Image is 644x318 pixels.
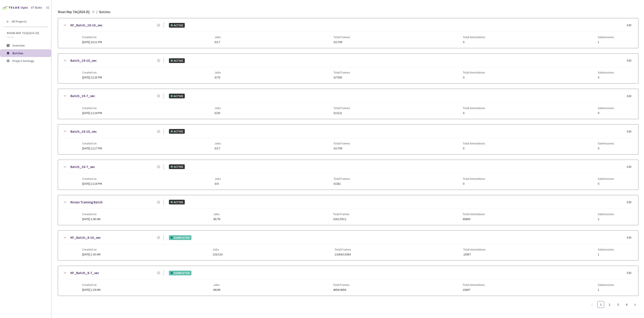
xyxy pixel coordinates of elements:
span: Total Annotations [463,142,485,145]
span: Submissions [598,177,614,180]
div: ACTIVE [169,164,185,169]
span: Submissions [598,142,614,145]
a: Batch_19-7_sec [70,93,95,99]
span: Total Frames [334,177,350,180]
span: Total Frames [333,283,350,286]
span: Created on [82,142,102,145]
span: 2 [598,217,614,221]
button: left [589,301,596,308]
span: 0/30 [215,111,221,115]
span: Total Annotations [463,106,485,110]
span: 0/1709 [334,40,350,44]
span: 0/17 [215,40,221,44]
button: right [632,301,638,308]
span: Total Frames [334,142,350,145]
span: Jobs [213,248,223,251]
span: 66/66 [213,288,220,291]
span: [DATE] 12:24 PM [82,111,102,115]
li: 3 [614,301,621,308]
div: Batch_18-7_secACTIVEEditCreated on[DATE] 12:16 PMJobs0/4Total Frames0/282Total Annotations0Submis... [58,160,638,190]
span: Created on [82,71,102,74]
span: 0/4 [215,182,221,185]
div: Edit [627,58,634,63]
a: 1 [598,301,604,308]
span: Submissions [598,248,614,251]
div: Edit [627,94,634,98]
div: ACTIVE [169,58,185,63]
span: 4656/4656 [333,288,350,291]
a: Rivian Training Batch [70,199,103,205]
span: Total Annotations [463,248,486,251]
span: 0/282 [334,182,350,185]
span: Total Annotations [463,177,485,180]
span: 0/70 [215,76,221,79]
div: ACTIVE [169,94,185,98]
span: 0 [463,147,485,150]
span: Total Annotations [463,35,485,39]
span: 1 [598,40,614,44]
div: COMPLETED [169,235,191,240]
div: Batch_19-7_secACTIVEEditCreated on[DATE] 12:24 PMJobs0/30Total Frames0/2121Total Annotations0Subm... [58,89,638,119]
span: Jobs [215,142,221,145]
span: 1 [598,288,614,291]
span: [DATE] 1:29 AM [82,288,100,292]
span: [DATE] 12:17 PM [82,146,102,150]
a: Batch_18-10_sec [70,129,97,134]
span: Total Annotations [463,71,485,74]
a: 3 [615,301,621,308]
span: Jobs [215,106,221,110]
span: 0/1709 [334,147,350,150]
span: Project Settings [12,59,34,63]
span: All Projects [12,20,27,23]
span: Total Annotations [463,212,485,216]
span: 0/17 [215,147,221,150]
span: Total Frames [334,71,350,74]
span: [DATE] 12:25 PM [82,75,102,79]
a: KF_Batch_18-10_sec [70,22,103,28]
li: Next Page [632,301,638,308]
span: Jobs [213,283,220,286]
span: Submissions [598,212,614,216]
span: 65889 [463,217,485,221]
div: COMPLETED [169,271,191,275]
span: Rivian Map Tile[2024-25] [7,31,45,35]
span: 0 [598,182,614,185]
li: / [96,9,97,15]
span: 0 [463,111,485,115]
span: Created on [82,248,100,251]
div: ACTIVE [169,129,185,134]
span: 45/78 [213,217,220,221]
span: Created on [82,177,102,180]
span: 0 [463,182,485,185]
span: [DATE] 12:16 PM [82,182,102,186]
span: Batches [99,9,110,15]
span: Jobs [215,35,221,39]
div: ACTIVE [169,23,185,28]
div: KF_Batch_8-10_secCOMPLETEDEditCreated on[DATE] 1:30 AMJobs133/133Total Frames13384/13384Total Ann... [58,231,638,260]
div: ACTIVE [169,200,185,204]
span: Created on [82,106,102,110]
div: KF_Batch_18-10_secACTIVEEditCreated on[DATE] 10:11 PMJobs0/17Total Frames0/1709Total Annotations0... [58,18,638,48]
span: Total Frames [333,212,350,216]
span: 0 [463,40,485,44]
div: Edit [627,129,634,134]
li: Previous Page [589,301,596,308]
span: 10607 [463,288,485,291]
span: left [591,303,593,306]
span: [DATE] 10:11 PM [82,40,102,44]
span: Total Frames [335,248,351,251]
span: Submissions [598,106,614,110]
span: 0/7035 [334,76,350,79]
a: 4 [623,301,630,308]
span: Submissions [598,71,614,74]
div: Edit [627,165,634,169]
span: Submissions [598,35,614,39]
span: Jobs [213,212,220,216]
a: 2 [606,301,613,308]
span: Rivian Map Tile[2024-25] [58,9,89,15]
span: 0 [598,147,614,150]
span: Overview [12,43,25,47]
span: Created on [82,283,100,286]
a: Batch_19-10_sec [70,58,97,63]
